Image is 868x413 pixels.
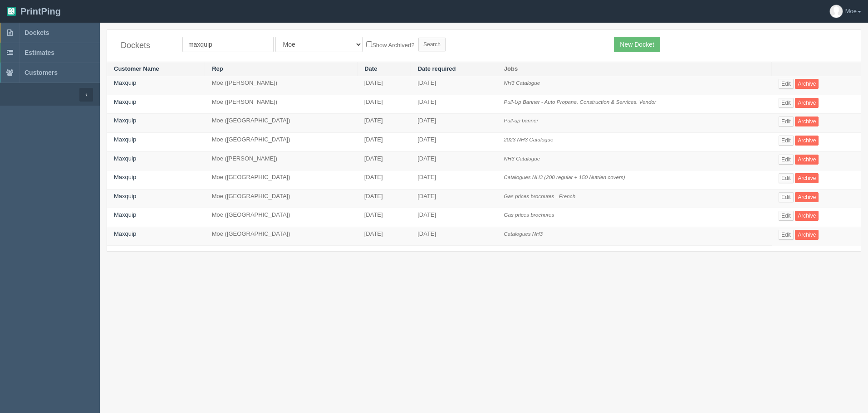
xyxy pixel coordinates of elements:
td: [DATE] [411,170,497,189]
td: [DATE] [358,76,411,95]
i: Pull-up banner [504,117,538,123]
a: Archive [795,79,819,89]
td: [DATE] [411,133,497,152]
i: Pull-Up Banner - Auto Propane, Construction & Services. Vendor [504,99,656,105]
span: Customers [25,69,58,76]
a: Archive [795,117,819,126]
td: Moe ([GEOGRAPHIC_DATA]) [205,227,358,246]
a: Maxquip [114,155,136,162]
a: Maxquip [114,117,136,124]
i: Catalogues NH3 (200 regular + 150 Nutrien covers) [504,174,625,180]
a: Archive [795,155,819,165]
i: 2023 NH3 Catalogue [504,136,553,142]
td: [DATE] [411,114,497,133]
td: [DATE] [358,133,411,152]
a: New Docket [614,37,660,52]
td: [DATE] [411,189,497,208]
a: Edit [779,230,794,240]
a: Edit [779,117,794,126]
a: Edit [779,192,794,202]
td: [DATE] [358,189,411,208]
a: Archive [795,136,819,146]
a: Maxquip [114,193,136,199]
a: Archive [795,98,819,108]
td: Moe ([GEOGRAPHIC_DATA]) [205,208,358,227]
th: Jobs [497,62,772,76]
td: [DATE] [411,76,497,95]
i: NH3 Catalogue [504,80,540,86]
a: Edit [779,155,794,165]
a: Edit [779,79,794,89]
a: Date [364,65,377,72]
a: Maxquip [114,98,136,105]
a: Edit [779,173,794,183]
td: [DATE] [358,170,411,189]
td: Moe ([PERSON_NAME]) [205,151,358,170]
td: [DATE] [411,151,497,170]
td: Moe ([GEOGRAPHIC_DATA]) [205,170,358,189]
i: Catalogues NH3 [504,231,543,237]
span: Dockets [25,29,49,36]
i: Gas prices brochures [504,212,554,218]
td: Moe ([GEOGRAPHIC_DATA]) [205,114,358,133]
h4: Dockets [121,41,169,50]
td: [DATE] [411,95,497,114]
td: Moe ([PERSON_NAME]) [205,76,358,95]
label: Show Archived? [366,39,414,50]
span: Estimates [25,49,54,56]
td: [DATE] [411,208,497,227]
input: Search [418,38,446,51]
td: [DATE] [411,227,497,246]
a: Edit [779,136,794,146]
td: [DATE] [358,151,411,170]
td: Moe ([GEOGRAPHIC_DATA]) [205,133,358,152]
input: Show Archived? [366,41,372,47]
a: Archive [795,230,819,240]
img: avatar_default-7531ab5dedf162e01f1e0bb0964e6a185e93c5c22dfe317fb01d7f8cd2b1632c.jpg [830,5,843,18]
img: logo-3e63b451c926e2ac314895c53de4908e5d424f24456219fb08d385ab2e579770.png [7,7,16,16]
td: Moe ([PERSON_NAME]) [205,95,358,114]
a: Maxquip [114,136,136,143]
td: [DATE] [358,95,411,114]
a: Customer Name [114,65,159,72]
a: Archive [795,192,819,202]
a: Archive [795,211,819,221]
a: Edit [779,211,794,221]
a: Maxquip [114,230,136,237]
a: Maxquip [114,174,136,180]
td: [DATE] [358,227,411,246]
a: Maxquip [114,79,136,86]
a: Date required [418,65,456,72]
i: NH3 Catalogue [504,155,540,161]
td: [DATE] [358,114,411,133]
i: Gas prices brochures - French [504,193,575,199]
input: Customer Name [182,37,274,52]
a: Maxquip [114,211,136,218]
a: Archive [795,173,819,183]
a: Edit [779,98,794,108]
a: Rep [212,65,223,72]
td: Moe ([GEOGRAPHIC_DATA]) [205,189,358,208]
td: [DATE] [358,208,411,227]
